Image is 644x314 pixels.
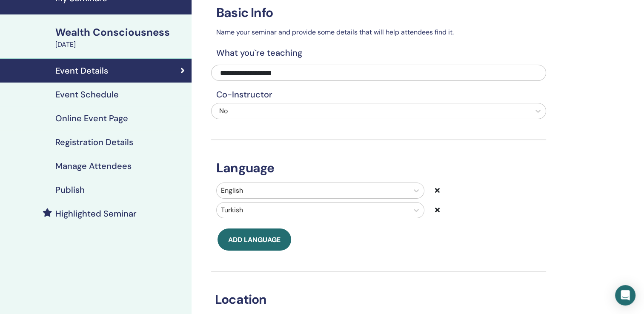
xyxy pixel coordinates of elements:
h4: Event Schedule [55,89,119,100]
h4: Online Event Page [55,113,128,123]
h4: Publish [55,185,85,195]
h4: Manage Attendees [55,161,132,171]
span: Add language [228,235,280,244]
h4: Highlighted Seminar [55,208,137,219]
h4: What you`re teaching [211,48,546,58]
a: Wealth Consciousness[DATE] [50,25,192,50]
div: Wealth Consciousness [55,25,186,40]
span: No [219,106,228,115]
h3: Basic Info [211,5,546,20]
h4: Event Details [55,66,108,76]
h4: Co-Instructor [211,89,546,100]
button: Add language [218,228,291,251]
h3: Language [211,160,546,176]
p: Name your seminar and provide some details that will help attendees find it. [211,27,546,37]
div: Open Intercom Messenger [615,285,635,305]
h3: Location [210,292,535,307]
h4: Registration Details [55,137,133,147]
div: [DATE] [55,40,186,50]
